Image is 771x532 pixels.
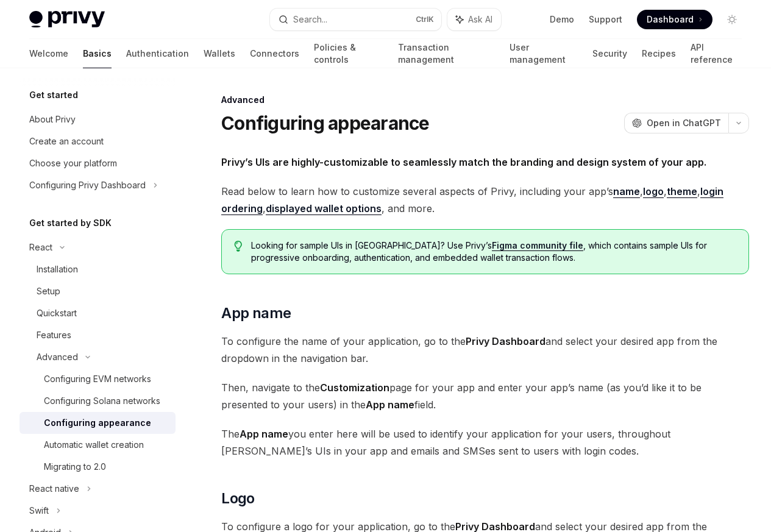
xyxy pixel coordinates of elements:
h5: Get started by SDK [29,216,112,230]
div: React native [29,481,79,496]
a: Figma community file [492,240,583,251]
a: Transaction management [398,39,494,68]
button: Open in ChatGPT [624,113,728,133]
div: Installation [37,262,78,277]
a: About Privy [20,108,176,130]
div: Setup [37,284,60,299]
a: Quickstart [20,302,176,324]
a: Create an account [20,130,176,152]
div: Migrating to 2.0 [44,459,106,474]
a: Demo [550,13,574,26]
button: Toggle dark mode [722,10,742,29]
a: Connectors [250,39,299,68]
a: Dashboard [637,10,712,29]
span: Dashboard [647,13,694,26]
h5: Get started [29,88,78,102]
div: Features [37,328,71,342]
a: Welcome [29,39,68,68]
span: Ask AI [468,13,492,26]
span: To configure the name of your application, go to the and select your desired app from the dropdow... [221,333,749,367]
a: Recipes [642,39,676,68]
span: Read below to learn how to customize several aspects of Privy, including your app’s , , , , , and... [221,183,749,217]
span: Then, navigate to the page for your app and enter your app’s name (as you’d like it to be present... [221,379,749,413]
strong: Privy Dashboard [466,335,545,347]
a: Choose your platform [20,152,176,174]
span: Logo [221,489,255,508]
a: Authentication [126,39,189,68]
a: Installation [20,258,176,280]
div: Advanced [221,94,749,106]
div: Configuring EVM networks [44,372,151,386]
span: Ctrl K [416,15,434,24]
a: logo [643,185,664,198]
span: Looking for sample UIs in [GEOGRAPHIC_DATA]? Use Privy’s , which contains sample UIs for progress... [251,239,736,264]
div: Create an account [29,134,104,149]
a: API reference [691,39,742,68]
a: Migrating to 2.0 [20,456,176,478]
span: The you enter here will be used to identify your application for your users, throughout [PERSON_N... [221,425,749,459]
div: Quickstart [37,306,77,321]
a: Automatic wallet creation [20,434,176,456]
span: Open in ChatGPT [647,117,721,129]
svg: Tip [234,241,243,252]
a: Security [592,39,627,68]
button: Ask AI [447,9,501,30]
div: Automatic wallet creation [44,438,144,452]
div: Search... [293,12,327,27]
div: Configuring appearance [44,416,151,430]
a: theme [667,185,697,198]
span: App name [221,303,291,323]
a: Configuring EVM networks [20,368,176,390]
div: React [29,240,52,255]
img: light logo [29,11,105,28]
a: Configuring appearance [20,412,176,434]
a: Features [20,324,176,346]
a: Wallets [204,39,235,68]
a: name [613,185,640,198]
a: Support [589,13,622,26]
a: Setup [20,280,176,302]
h1: Configuring appearance [221,112,430,134]
div: Swift [29,503,49,518]
div: Advanced [37,350,78,364]
strong: Privy’s UIs are highly-customizable to seamlessly match the branding and design system of your app. [221,156,706,168]
strong: Customization [320,381,389,394]
strong: App name [366,399,414,411]
div: Choose your platform [29,156,117,171]
a: displayed wallet options [266,202,382,215]
a: User management [510,39,578,68]
div: Configuring Solana networks [44,394,160,408]
a: Policies & controls [314,39,383,68]
a: Basics [83,39,112,68]
div: Configuring Privy Dashboard [29,178,146,193]
a: Configuring Solana networks [20,390,176,412]
div: About Privy [29,112,76,127]
strong: App name [240,428,288,440]
button: Search...CtrlK [270,9,441,30]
